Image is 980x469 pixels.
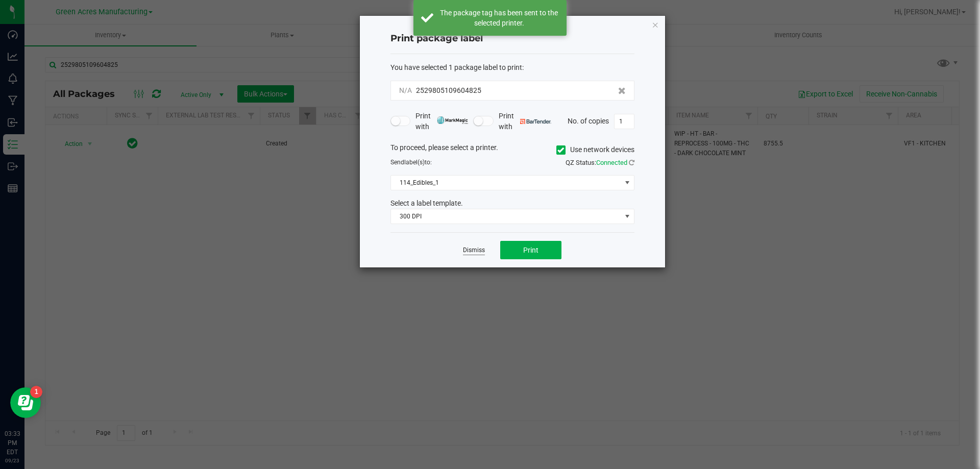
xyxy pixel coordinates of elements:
span: Print with [499,111,551,132]
span: You have selected 1 package label to print [390,63,522,71]
img: bartender.png [520,119,551,124]
span: 114_Edibles_1 [391,176,621,190]
iframe: Resource center [10,387,41,418]
span: 300 DPI [391,209,621,224]
span: label(s) [404,159,425,166]
img: mark_magic_cybra.png [437,116,468,124]
button: Print [500,241,561,259]
span: Connected [596,159,627,166]
label: Use network devices [556,144,634,155]
h4: Print package label [390,32,634,45]
span: Send to: [390,159,432,166]
span: Print with [415,111,468,132]
div: Select a label template. [383,198,642,209]
div: The package tag has been sent to the selected printer. [439,8,559,28]
div: To proceed, please select a printer. [383,142,642,158]
span: Print [523,246,538,254]
iframe: Resource center unread badge [30,386,42,398]
span: QZ Status: [566,159,634,166]
div: : [390,62,634,73]
a: Dismiss [463,246,485,255]
span: N/A [399,86,412,94]
span: No. of copies [568,116,609,125]
span: 2529805109604825 [416,86,481,94]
